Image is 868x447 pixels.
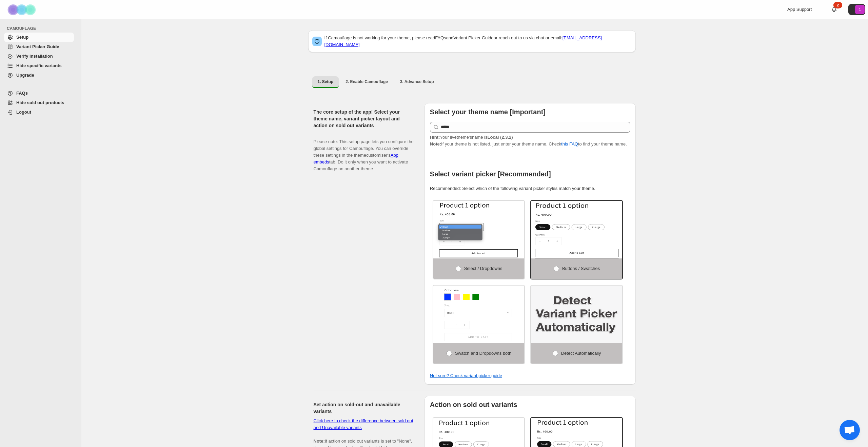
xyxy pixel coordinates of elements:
b: Select variant picker [Recommended] [430,170,551,178]
span: Hide specific variants [16,63,62,68]
img: Swatch and Dropdowns both [433,286,525,343]
span: Detect Automatically [561,351,601,356]
text: 1 [859,7,861,12]
a: Variant Picker Guide [4,42,74,52]
a: FAQs [4,89,74,98]
a: Upgrade [4,71,74,80]
span: Verify Installation [16,54,53,59]
p: If your theme is not listed, just enter your theme name. Check to find your theme name. [430,134,630,148]
img: Detect Automatically [531,286,622,343]
b: Select your theme name [Important] [430,108,546,116]
img: Select / Dropdowns [433,201,525,258]
div: Open chat [840,420,860,440]
img: Camouflage [5,0,39,19]
a: Click here to check the difference between sold out and Unavailable variants [314,418,413,430]
b: Action on sold out variants [430,401,517,408]
a: Setup [4,33,74,42]
span: Avatar with initials 1 [855,5,865,14]
b: Note: [314,439,325,444]
a: this FAQ [561,141,578,147]
div: 2 [833,2,842,8]
p: If Camouflage is not working for your theme, please read and or reach out to us via chat or email: [324,35,632,48]
span: Variant Picker Guide [16,44,59,49]
a: Not sure? Check variant picker guide [430,373,502,378]
a: Variant Picker Guide [453,35,493,40]
span: Buttons / Swatches [562,266,600,271]
span: Your live theme's name is [430,135,513,140]
span: FAQs [16,91,28,96]
img: Buttons / Swatches [531,201,622,258]
a: FAQs [435,35,446,40]
a: Hide specific variants [4,61,74,71]
span: CAMOUFLAGE [7,26,77,31]
span: Swatch and Dropdowns both [455,351,511,356]
span: App Support [787,7,812,12]
span: Upgrade [16,73,34,78]
span: 3. Advance Setup [400,79,434,84]
span: Select / Dropdowns [464,266,502,271]
strong: Local (2.3.2) [487,135,513,140]
span: 2. Enable Camouflage [346,79,388,84]
h2: Set action on sold-out and unavailable variants [314,401,414,415]
a: Logout [4,108,74,117]
button: Avatar with initials 1 [848,4,865,15]
p: Please note: This setup page lets you configure the global settings for Camouflage. You can overr... [314,132,414,172]
a: 2 [831,6,837,13]
p: Recommended: Select which of the following variant picker styles match your theme. [430,185,630,192]
span: Logout [16,110,31,115]
span: Hide sold out products [16,100,64,105]
a: Hide sold out products [4,98,74,108]
span: 1. Setup [318,79,334,84]
h2: The core setup of the app! Select your theme name, variant picker layout and action on sold out v... [314,109,414,129]
a: Verify Installation [4,52,74,61]
span: Setup [16,35,28,40]
strong: Note: [430,141,441,147]
strong: Hint: [430,135,440,140]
